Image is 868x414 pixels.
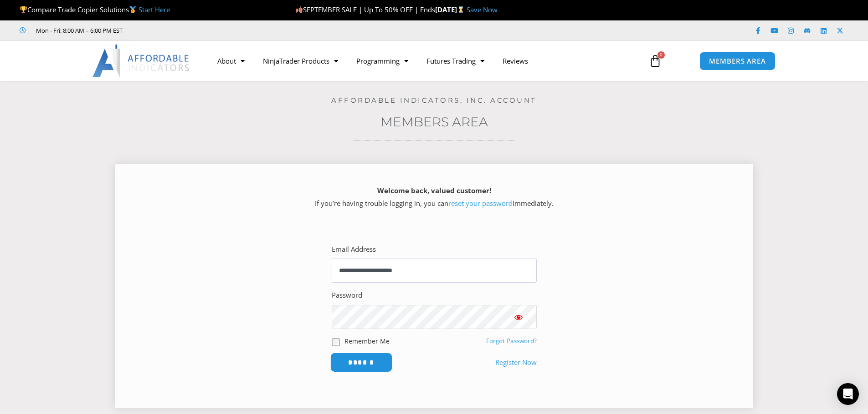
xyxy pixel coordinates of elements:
a: Save Now [467,5,498,14]
img: 🍂 [296,6,303,13]
label: Password [332,289,362,302]
img: 🏆 [20,6,27,13]
a: NinjaTrader Products [254,50,347,71]
a: Register Now [495,356,537,369]
label: Email Address [332,243,376,256]
img: ⌛ [457,6,464,13]
label: Remember Me [344,336,390,346]
a: Members Area [380,114,488,130]
a: MEMBERS AREA [699,52,776,70]
p: If you’re having trouble logging in, you can immediately. [131,185,737,210]
img: 🥇 [129,6,136,13]
div: Open Intercom Messenger [837,383,859,405]
a: reset your password [448,199,513,208]
a: About [208,50,254,71]
span: 0 [657,51,665,59]
button: Show password [500,305,537,329]
a: Forgot Password? [486,337,537,345]
a: Affordable Indicators, Inc. Account [331,96,537,105]
a: Programming [347,50,417,71]
a: 0 [635,48,675,74]
a: Futures Trading [417,50,493,71]
span: Compare Trade Copier Solutions [20,5,170,14]
img: LogoAI | Affordable Indicators – NinjaTrader [92,45,190,77]
span: SEPTEMBER SALE | Up To 50% OFF | Ends [295,5,435,14]
strong: [DATE] [435,5,467,14]
span: MEMBERS AREA [709,58,766,65]
a: Reviews [493,50,537,71]
a: Start Here [139,5,170,14]
span: Mon - Fri: 8:00 AM – 6:00 PM EST [34,25,123,36]
nav: Menu [208,50,638,71]
iframe: Customer reviews powered by Trustpilot [135,26,272,35]
strong: Welcome back, valued customer! [377,186,491,195]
